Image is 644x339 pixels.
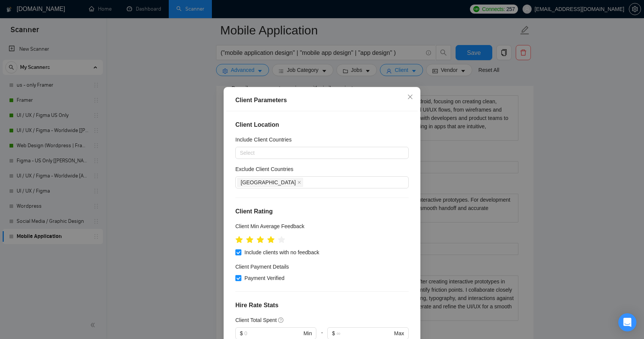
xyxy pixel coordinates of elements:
span: India [237,178,303,187]
h5: Client Min Average Feedback [235,222,305,230]
h5: Client Total Spent [235,316,277,324]
div: Client Parameters [235,96,409,105]
span: $ [332,329,335,337]
input: ∞ [336,329,392,337]
div: Open Intercom Messenger [618,313,636,331]
span: Payment Verified [241,274,288,282]
h4: Hire Rate Stats [235,301,409,310]
h4: Client Payment Details [235,263,289,271]
span: Include clients with no feedback [241,248,322,257]
span: close [407,94,413,100]
span: star [246,236,254,244]
button: Close [400,87,420,107]
span: question-circle [278,317,284,323]
span: star [235,236,243,244]
span: close [297,180,301,184]
span: [GEOGRAPHIC_DATA] [241,178,296,187]
span: star [278,236,285,244]
h4: Client Location [235,120,409,129]
span: star [257,236,264,244]
h4: Client Rating [235,207,409,216]
span: $ [240,329,243,337]
span: Max [394,329,404,337]
span: Min [303,329,312,337]
h5: Exclude Client Countries [235,165,293,173]
h5: Include Client Countries [235,135,292,144]
span: star [267,236,275,244]
input: 0 [244,329,302,337]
